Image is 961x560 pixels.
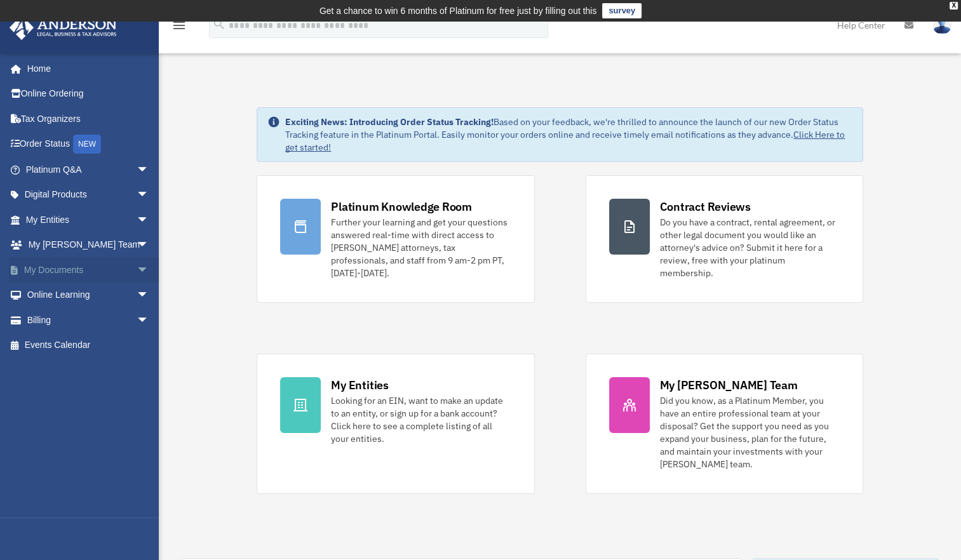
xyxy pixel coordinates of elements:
[660,377,798,393] div: My [PERSON_NAME] Team
[257,354,534,494] a: My Entities Looking for an EIN, want to make an update to an entity, or sign up for a bank accoun...
[331,394,511,445] div: Looking for an EIN, want to make an update to an entity, or sign up for a bank account? Click her...
[660,394,840,470] div: Did you know, as a Platinum Member, you have an entire professional team at your disposal? Get th...
[171,22,187,33] a: menu
[212,17,226,31] i: search
[331,377,388,393] div: My Entities
[586,175,863,303] a: Contract Reviews Do you have a contract, rental agreement, or other legal document you would like...
[9,333,168,358] a: Events Calendar
[137,207,162,233] span: arrow_drop_down
[9,307,168,333] a: Billingarrow_drop_down
[137,307,162,333] span: arrow_drop_down
[137,182,162,208] span: arrow_drop_down
[9,131,168,157] a: Order StatusNEW
[9,182,168,208] a: Digital Productsarrow_drop_down
[6,15,121,40] img: Anderson Advisors Platinum Portal
[319,3,597,18] div: Get a chance to win 6 months of Platinum for free just by filling out this
[137,283,162,309] span: arrow_drop_down
[285,116,494,128] strong: Exciting News: Introducing Order Status Tracking!
[137,257,162,283] span: arrow_drop_down
[331,199,472,215] div: Platinum Knowledge Room
[586,354,863,494] a: My [PERSON_NAME] Team Did you know, as a Platinum Member, you have an entire professional team at...
[331,216,511,279] div: Further your learning and get your questions answered real-time with direct access to [PERSON_NAM...
[9,106,168,131] a: Tax Organizers
[9,232,168,258] a: My [PERSON_NAME] Teamarrow_drop_down
[137,232,162,258] span: arrow_drop_down
[171,18,187,33] i: menu
[660,199,751,215] div: Contract Reviews
[9,157,168,182] a: Platinum Q&Aarrow_drop_down
[137,157,162,183] span: arrow_drop_down
[9,283,168,308] a: Online Learningarrow_drop_down
[9,207,168,232] a: My Entitiesarrow_drop_down
[932,16,951,34] img: User Pic
[950,2,958,10] div: close
[285,129,845,153] a: Click Here to get started!
[660,216,840,279] div: Do you have a contract, rental agreement, or other legal document you would like an attorney's ad...
[9,257,168,283] a: My Documentsarrow_drop_down
[285,116,852,154] div: Based on your feedback, we're thrilled to announce the launch of our new Order Status Tracking fe...
[9,81,168,107] a: Online Ordering
[9,56,162,81] a: Home
[73,135,101,154] div: NEW
[602,3,642,18] a: survey
[257,175,534,303] a: Platinum Knowledge Room Further your learning and get your questions answered real-time with dire...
